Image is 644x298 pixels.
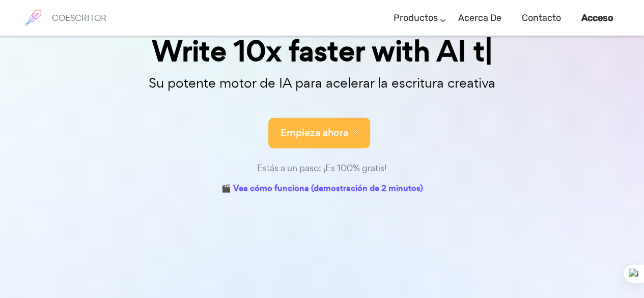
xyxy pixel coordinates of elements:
a: Productos [394,3,438,33]
a: Acceso [581,3,613,33]
font: 🎬 Vea cómo funciona (demostración de 2 minutos) [221,182,423,194]
font: Empieza ahora [281,126,348,140]
a: 🎬 Vea cómo funciona (demostración de 2 minutos) [221,181,423,197]
font: Contacto [522,12,561,23]
img: logotipo de la marca [20,5,46,31]
a: Acerca de [458,3,501,33]
div: Write 10x faster with AI t [68,37,577,66]
font: Su potente motor de IA para acelerar la escritura creativa [149,74,495,92]
font: Acceso [581,12,613,23]
font: Productos [394,12,438,23]
font: Acerca de [458,12,501,23]
font: Estás a un paso: ¡Es 100% gratis! [257,162,387,174]
font: COESCRITOR [52,12,106,23]
button: Empieza ahora [268,118,370,148]
a: Contacto [522,3,561,33]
